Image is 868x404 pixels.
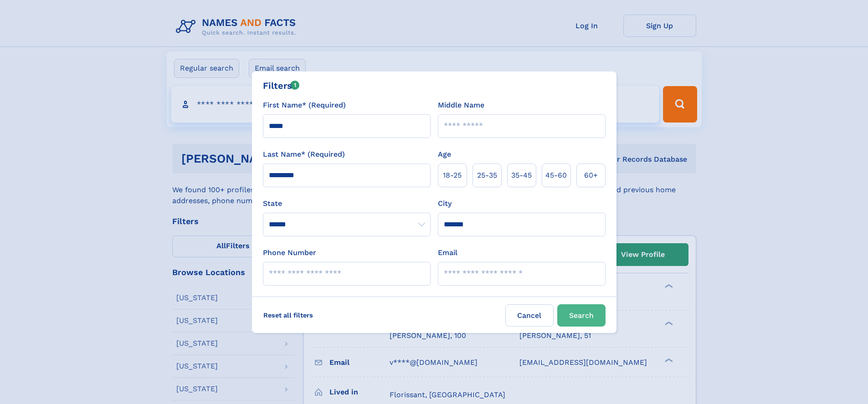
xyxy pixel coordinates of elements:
[263,79,300,92] div: Filters
[443,170,462,181] span: 18‑25
[263,149,345,160] label: Last Name* (Required)
[511,170,532,181] span: 35‑45
[257,304,319,326] label: Reset all filters
[438,198,452,209] label: City
[263,247,316,258] label: Phone Number
[438,247,457,258] label: Email
[438,149,451,160] label: Age
[438,100,484,111] label: Middle Name
[584,170,598,181] span: 60+
[263,100,346,111] label: First Name* (Required)
[505,304,554,327] label: Cancel
[263,198,431,209] label: State
[545,170,567,181] span: 45‑60
[557,304,606,327] button: Search
[477,170,497,181] span: 25‑35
